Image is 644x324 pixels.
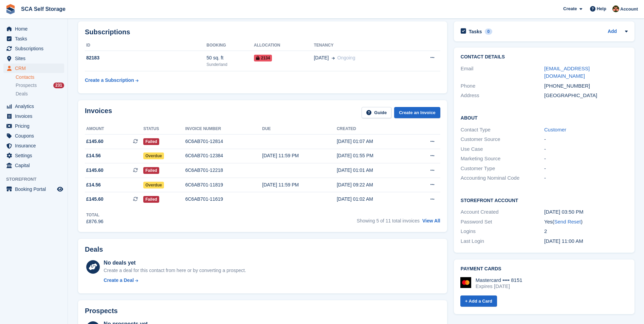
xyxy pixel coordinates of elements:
[461,145,544,153] div: Use Case
[56,185,64,193] a: Preview store
[16,82,37,89] span: Prospects
[552,219,582,224] span: ( )
[3,64,64,73] a: menu
[104,259,246,267] div: No deals yet
[461,228,544,235] div: Logins
[15,24,56,34] span: Home
[185,181,262,188] div: 6C6AB701-11819
[544,136,628,143] div: -
[461,174,544,182] div: Accounting Nominal Code
[460,277,471,288] img: Mastercard Logo
[15,151,56,160] span: Settings
[16,74,64,80] a: Contacts
[15,121,56,131] span: Pricing
[85,54,206,61] div: 82183
[85,107,112,118] h2: Invoices
[461,65,544,80] div: Email
[544,127,566,132] a: Customer
[3,34,64,43] a: menu
[254,55,272,61] span: 2134
[544,165,628,173] div: -
[357,218,420,223] span: Showing 5 of 11 total invoices
[85,74,139,87] a: Create a Subscription
[143,152,164,159] span: Overdue
[3,54,64,63] a: menu
[86,152,101,159] span: £14.56
[461,155,544,163] div: Marketing Source
[544,174,628,182] div: -
[85,40,206,51] th: ID
[544,66,590,79] a: [EMAIL_ADDRESS][DOMAIN_NAME]
[86,167,104,174] span: £145.60
[15,111,56,121] span: Invoices
[597,5,606,12] span: Help
[185,124,262,134] th: Invoice number
[86,138,104,145] span: £145.60
[3,131,64,141] a: menu
[3,121,64,131] a: menu
[3,102,64,111] a: menu
[337,138,411,145] div: [DATE] 01:07 AM
[16,82,64,89] a: Prospects 231
[544,238,583,244] time: 2025-05-12 10:00:46 UTC
[15,102,56,111] span: Analytics
[15,44,56,53] span: Subscriptions
[314,40,408,51] th: Tenancy
[461,114,628,121] h2: About
[461,218,544,226] div: Password Set
[185,196,262,203] div: 6C6AB701-11619
[85,124,143,134] th: Amount
[143,182,164,188] span: Overdue
[85,307,118,315] h2: Prospects
[461,136,544,143] div: Customer Source
[3,111,64,121] a: menu
[86,196,104,203] span: £145.60
[469,29,482,35] h2: Tasks
[16,90,64,97] a: Deals
[85,28,440,36] h2: Subscriptions
[262,152,337,159] div: [DATE] 11:59 PM
[337,181,411,188] div: [DATE] 09:22 AM
[18,3,68,15] a: SCA Self Storage
[143,167,159,174] span: Failed
[86,181,101,188] span: £14.56
[461,197,628,203] h2: Storefront Account
[461,92,544,100] div: Address
[485,29,493,35] div: 0
[608,28,617,36] a: Add
[254,40,314,51] th: Allocation
[612,5,619,12] img: Sarah Race
[143,138,159,145] span: Failed
[104,277,134,284] div: Create a Deal
[262,124,337,134] th: Due
[15,141,56,150] span: Insurance
[86,212,104,218] div: Total
[544,92,628,100] div: [GEOGRAPHIC_DATA]
[15,54,56,63] span: Sites
[544,228,628,235] div: 2
[15,131,56,141] span: Coupons
[15,161,56,170] span: Capital
[544,145,628,153] div: -
[461,54,628,60] h2: Contact Details
[53,83,64,88] div: 231
[544,218,628,226] div: Yes
[3,141,64,150] a: menu
[85,246,103,253] h2: Deals
[86,218,104,225] div: £876.96
[394,107,440,118] a: Create an Invoice
[461,82,544,90] div: Phone
[544,82,628,90] div: [PHONE_NUMBER]
[337,152,411,159] div: [DATE] 01:55 PM
[262,181,337,188] div: [DATE] 11:59 PM
[337,196,411,203] div: [DATE] 01:02 AM
[563,5,577,12] span: Create
[461,165,544,173] div: Customer Type
[476,277,522,283] div: Mastercard •••• 8151
[15,64,56,73] span: CRM
[185,167,262,174] div: 6C6AB701-12218
[185,138,262,145] div: 6C6AB701-12814
[460,295,497,307] a: + Add a Card
[6,176,68,183] span: Storefront
[461,266,628,272] h2: Payment cards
